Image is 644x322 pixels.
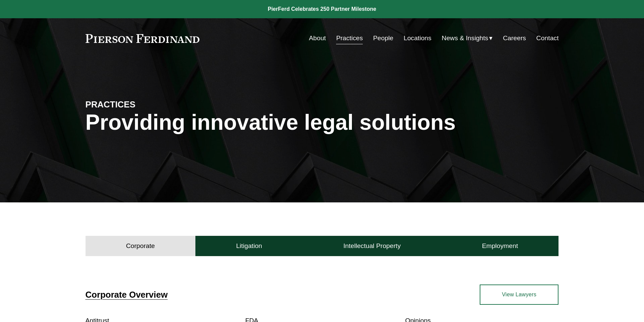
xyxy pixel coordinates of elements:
[236,242,262,250] h4: Litigation
[86,110,559,135] h1: Providing innovative legal solutions
[373,32,393,45] a: People
[482,242,518,250] h4: Employment
[480,284,558,305] a: View Lawyers
[404,32,431,45] a: Locations
[126,242,155,250] h4: Corporate
[86,290,168,299] a: Corporate Overview
[503,32,526,45] a: Careers
[336,32,363,45] a: Practices
[442,32,488,44] span: News & Insights
[343,242,401,250] h4: Intellectual Property
[442,32,493,45] a: folder dropdown
[536,32,558,45] a: Contact
[86,99,204,110] h4: PRACTICES
[309,32,326,45] a: About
